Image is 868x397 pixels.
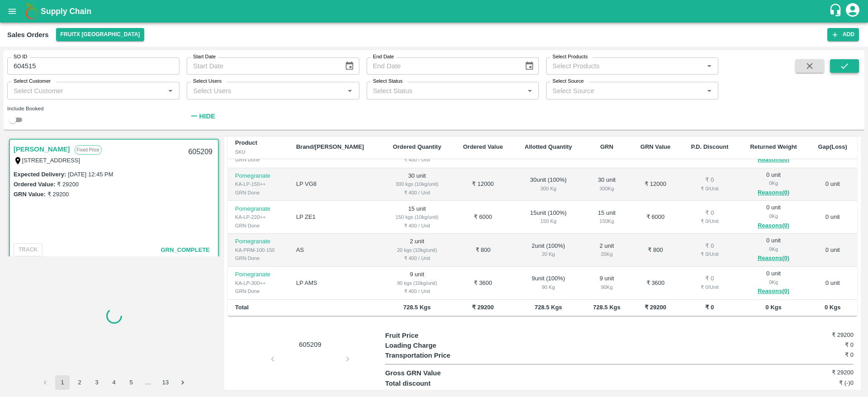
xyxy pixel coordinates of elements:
p: 605209 [276,340,344,350]
label: Select Source [552,78,584,85]
div: 30 unit [590,176,623,193]
div: ₹ 0 [688,176,731,184]
img: logo [23,2,41,20]
div: ₹ 400 / Unit [389,156,445,164]
label: GRN Value: [14,191,46,198]
div: ₹ 0 [688,242,731,250]
a: [PERSON_NAME] [14,143,70,155]
td: ₹ 12000 [630,168,680,201]
b: 0 Kgs [825,304,840,311]
div: 2 unit [590,242,623,259]
div: 15 unit [590,209,623,226]
b: Brand/[PERSON_NAME] [296,143,364,150]
div: ₹ 0 [688,209,731,217]
p: Fruit Price [385,331,502,340]
td: ₹ 3600 [453,267,514,300]
label: Select Products [552,53,588,61]
div: ₹ 400 / Unit [389,287,445,295]
div: GRN Done [235,156,282,164]
input: Select Users [189,85,341,96]
p: Fixed Price [75,145,102,155]
button: Reasons(0) [746,253,801,264]
div: 90 Kg [590,283,623,291]
div: 0 unit [746,171,801,198]
div: ₹ 0 / Unit [688,217,731,225]
label: Select Users [193,78,222,85]
div: 2 unit ( 100 %) [521,242,576,259]
div: 0 Kg [746,179,801,187]
td: 30 unit [382,168,452,201]
label: [DATE] 12:45 PM [68,171,113,178]
div: 9 unit ( 100 %) [521,274,576,291]
td: 0 unit [808,201,857,234]
td: LP VG8 [289,168,382,201]
td: ₹ 3600 [630,267,680,300]
b: ₹ 0 [705,304,714,311]
td: 0 unit [808,168,857,201]
span: GRN_Complete [161,246,210,253]
div: Sales Orders [7,29,49,41]
div: 300 kgs (10kg/unit) [389,180,445,188]
div: 150 kgs (10kg/unit) [389,213,445,221]
div: 90 kgs (10kg/unit) [389,279,445,287]
button: Go to next page [175,375,190,390]
div: 90 Kg [521,283,576,291]
p: Pomegranate [235,172,282,180]
div: SKU [235,148,282,156]
a: Supply Chain [41,5,829,18]
label: Expected Delivery : [14,171,66,178]
td: ₹ 800 [630,234,680,267]
input: Select Source [549,85,701,96]
label: Select Customer [14,78,51,85]
b: 728.5 Kgs [535,304,562,311]
b: Total [235,304,249,311]
p: Pomegranate [235,270,282,279]
input: Enter SO ID [7,57,179,75]
button: Reasons(0) [746,286,801,297]
nav: pagination navigation [37,375,191,390]
div: 9 unit [590,274,623,291]
button: Go to page 2 [72,375,87,390]
div: customer-support [829,3,844,19]
button: Go to page 3 [90,375,104,390]
b: Product [235,139,257,146]
div: KA-LP-300++ [235,279,282,287]
b: Ordered Value [463,143,503,150]
p: Pomegranate [235,237,282,246]
div: ₹ 0 / Unit [688,184,731,193]
div: GRN Done [235,222,282,230]
td: LP ZE1 [289,201,382,234]
b: GRN [600,143,613,150]
div: 20 Kg [590,250,623,258]
p: Pomegranate [235,205,282,213]
div: ₹ 0 [688,274,731,283]
div: ₹ 0 / Unit [688,283,731,291]
button: Go to page 13 [158,375,173,390]
button: page 1 [55,375,70,390]
div: KA-LP-150++ [235,180,282,188]
div: 0 unit [746,203,801,231]
div: 150 Kg [521,217,576,225]
label: End Date [373,53,394,61]
label: [STREET_ADDRESS] [22,157,80,164]
div: ₹ 0 / Unit [688,250,731,258]
div: 0 Kg [746,278,801,286]
div: ₹ 400 / Unit [389,189,445,197]
b: Ordered Quantity [393,143,441,150]
div: account of current user [844,2,861,21]
label: Ordered Value: [14,181,55,188]
button: Choose date [341,57,358,75]
div: … [141,378,156,387]
div: Include Booked [7,104,179,113]
div: KA-LP-220++ [235,213,282,221]
div: 150 Kg [590,217,623,225]
b: ₹ 29200 [645,304,666,311]
p: Gross GRN Value [385,368,502,378]
b: Supply Chain [41,7,91,16]
div: 0 unit [746,236,801,264]
td: 2 unit [382,234,452,267]
b: Allotted Quantity [525,143,572,150]
div: 0 unit [746,269,801,297]
td: 15 unit [382,201,452,234]
input: End Date [367,57,517,75]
